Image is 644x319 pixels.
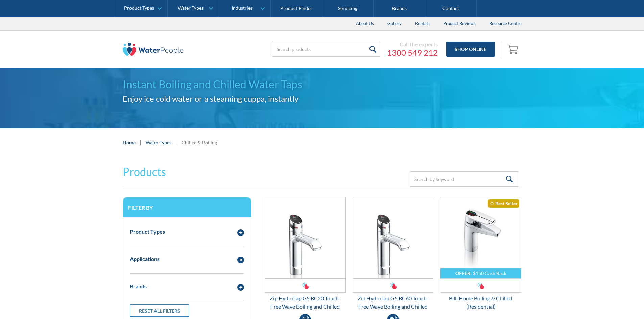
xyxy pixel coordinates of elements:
div: OFFER: [455,270,472,276]
h3: Filter by [128,204,246,211]
a: About Us [349,17,381,30]
a: Shop Online [446,42,495,57]
a: Gallery [381,17,408,30]
div: Applications [130,255,160,263]
div: Zip HydroTap G5 BC60 Touch-Free Wave Boiling and Chilled [353,294,434,311]
div: Best Seller [488,199,519,208]
input: Search products [272,42,380,57]
div: Chilled & Boiling [182,139,217,146]
div: Brands [130,282,147,290]
img: shopping cart [507,44,520,54]
h2: Enjoy ice cold water or a steaming cuppa, instantly [123,92,522,105]
a: 1300 549 212 [387,48,438,58]
a: Resource Centre [482,17,528,30]
div: Product Types [130,228,165,236]
div: $150 Cash Back [473,270,506,276]
img: Zip HydroTap G5 BC20 Touch-Free Wave Boiling and Chilled [265,197,345,278]
a: Rentals [408,17,436,30]
img: The Water People [123,43,184,56]
div: Billi Home Boiling & Chilled (Residential) [440,294,521,311]
div: Zip HydroTap G5 BC20 Touch-Free Wave Boiling and Chilled [265,294,346,311]
div: Water Types [178,5,204,11]
div: | [139,138,142,147]
a: Home [123,139,136,146]
img: Billi Home Boiling & Chilled (Residential) [440,197,521,278]
a: Zip HydroTap G5 BC20 Touch-Free Wave Boiling and ChilledZip HydroTap G5 BC20 Touch-Free Wave Boil... [265,197,346,311]
div: Product Types [124,5,154,11]
h1: Instant Boiling and Chilled Water Taps [123,76,522,92]
input: Search by keyword [410,171,518,187]
div: Industries [232,5,253,11]
div: | [175,138,178,147]
a: Open cart [505,41,522,57]
a: OFFER:$150 Cash BackBilli Home Boiling & Chilled (Residential)Best SellerBilli Home Boiling & Chi... [440,197,521,311]
a: Zip HydroTap G5 BC60 Touch-Free Wave Boiling and ChilledZip HydroTap G5 BC60 Touch-Free Wave Boil... [353,197,434,311]
div: Call the experts [387,41,438,48]
a: Product Reviews [436,17,482,30]
a: Water Types [146,139,171,146]
h2: Products [123,164,166,180]
a: Reset all filters [130,304,189,317]
img: Zip HydroTap G5 BC60 Touch-Free Wave Boiling and Chilled [353,197,433,278]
